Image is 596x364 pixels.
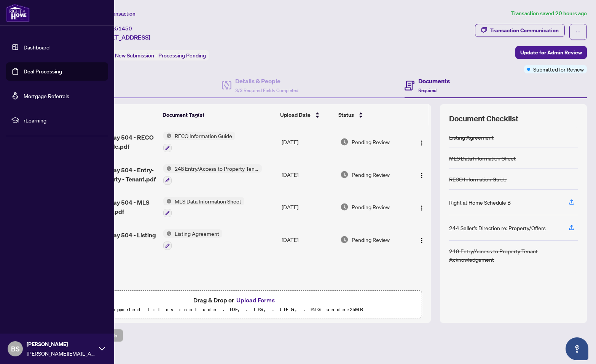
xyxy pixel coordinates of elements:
span: Drag & Drop or [193,295,277,305]
td: [DATE] [279,191,337,224]
span: rLearning [24,116,103,124]
th: Status [335,104,408,126]
img: Document Status [340,170,349,179]
span: Pending Review [352,235,390,244]
td: [DATE] [279,223,337,256]
button: Transaction Communication [475,24,565,37]
img: logo [6,4,30,22]
article: Transaction saved 20 hours ago [511,9,587,18]
div: MLS Data Information Sheet [449,154,516,162]
span: 248 Entry/Access to Property Tenant Acknowledgement [172,164,262,173]
button: Logo [416,136,428,148]
button: Status IconRECO Information Guide [163,132,235,152]
span: View Transaction [95,10,135,17]
p: Supported files include .PDF, .JPG, .JPEG, .PNG under 25 MB [54,305,417,314]
div: Status: [94,50,209,60]
span: Document Checklist [449,113,518,124]
div: Right at Home Schedule B [449,198,511,207]
span: Upload Date [280,111,311,119]
div: Listing Agreement [449,133,494,141]
button: Status Icon248 Entry/Access to Property Tenant Acknowledgement [163,164,262,185]
img: Logo [419,205,425,211]
td: [DATE] [279,158,337,191]
a: Deal Processing [24,68,62,75]
img: Status Icon [163,132,172,140]
img: Status Icon [163,164,172,173]
span: [PERSON_NAME] [27,340,95,348]
th: Upload Date [277,104,335,126]
button: Update for Admin Review [515,46,587,59]
th: Document Tag(s) [159,104,277,126]
span: Listing Agreement [172,229,222,238]
button: Upload Forms [234,295,277,305]
span: Pending Review [352,203,390,211]
span: [STREET_ADDRESS] [94,33,150,42]
span: New Submission - Processing Pending [115,52,206,59]
img: Document Status [340,203,349,211]
span: BS [11,343,20,354]
span: Pending Review [352,170,390,179]
span: RECO Information Guide [172,132,235,140]
a: Dashboard [24,44,49,51]
td: [DATE] [279,126,337,158]
span: 3/3 Required Fields Completed [235,87,298,93]
span: Pending Review [352,138,390,146]
img: Status Icon [163,229,172,238]
h4: Documents [418,76,450,86]
button: Status IconListing Agreement [163,229,222,250]
span: Required [418,87,437,93]
img: Document Status [340,235,349,244]
button: Logo [416,201,428,213]
button: Open asap [566,337,588,360]
img: Logo [419,172,425,178]
h4: Details & People [235,76,298,86]
span: [PERSON_NAME][EMAIL_ADDRESS][PERSON_NAME][DOMAIN_NAME] [27,349,95,358]
span: Submitted for Review [533,65,584,73]
img: Logo [419,140,425,146]
button: Logo [416,168,428,181]
span: Update for Admin Review [520,46,582,59]
div: RECO Information Guide [449,175,507,183]
img: Logo [419,237,425,243]
span: MLS Data Information Sheet [172,197,244,205]
span: Drag & Drop orUpload FormsSupported files include .PDF, .JPG, .JPEG, .PNG under25MB [49,291,421,319]
img: Document Status [340,138,349,146]
a: Mortgage Referrals [24,92,69,99]
button: Logo [416,234,428,246]
div: 244 Seller’s Direction re: Property/Offers [449,224,546,232]
span: 51450 [115,25,132,32]
span: ellipsis [575,29,581,35]
img: Status Icon [163,197,172,205]
div: Transaction Communication [490,24,559,37]
div: 248 Entry/Access to Property Tenant Acknowledgement [449,247,578,264]
span: Status [338,111,354,119]
button: Status IconMLS Data Information Sheet [163,197,244,218]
